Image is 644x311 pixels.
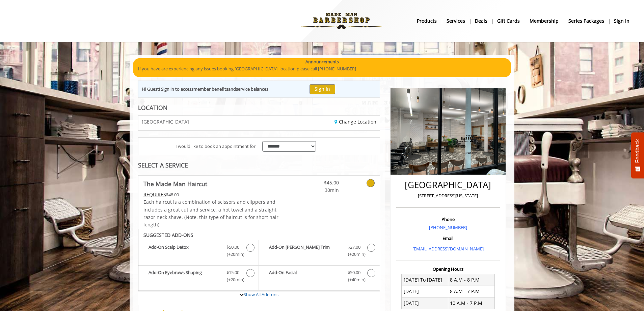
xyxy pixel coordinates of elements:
[530,17,559,25] b: Membership
[564,16,609,26] a: Series packagesSeries packages
[223,251,243,258] span: (+20min )
[348,269,360,276] span: $50.00
[402,274,448,286] td: [DATE] To [DATE]
[138,65,506,72] p: If you have are experiencing any issues booking [GEOGRAPHIC_DATA] location please call [PHONE_NUM...
[143,191,279,198] div: $48.00
[143,232,193,238] b: SUGGESTED ADD-ONS
[142,269,255,285] label: Add-On Eyebrows Shaping
[262,269,376,285] label: Add-On Facial
[631,132,644,178] button: Feedback - Show survey
[269,269,341,283] b: Add-On Facial
[138,162,380,169] div: SELECT A SERVICE
[244,291,278,297] a: Show All Add-ons
[143,199,278,228] span: Each haircut is a combination of scissors and clippers and includes a great cut and service, a ho...
[138,229,380,292] div: The Made Man Haircut Add-onS
[143,179,207,188] b: The Made Man Haircut
[492,16,525,26] a: Gift cardsgift cards
[497,17,520,25] b: gift cards
[149,269,220,283] b: Add-On Eyebrows Shaping
[176,143,256,150] span: I would like to book an appointment for
[344,251,364,258] span: (+20min )
[412,246,484,252] a: [EMAIL_ADDRESS][DOMAIN_NAME]
[142,119,189,124] span: [GEOGRAPHIC_DATA]
[614,17,629,25] b: sign in
[412,16,442,26] a: Productsproducts
[226,269,239,276] span: $15.00
[223,276,243,283] span: (+20min )
[262,244,376,260] label: Add-On Beard Trim
[138,104,167,112] b: LOCATION
[193,86,228,92] b: member benefits
[568,17,604,25] b: Series packages
[417,17,437,25] b: products
[398,180,498,190] h2: [GEOGRAPHIC_DATA]
[429,224,467,230] a: [PHONE_NUMBER]
[448,274,494,286] td: 8 A.M - 8 P.M
[447,17,465,25] b: Services
[299,179,339,186] span: $45.00
[334,118,376,125] a: Change Location
[149,244,220,258] b: Add-On Scalp Detox
[635,139,641,163] span: Feedback
[143,191,166,198] span: This service needs some Advance to be paid before we block your appointment
[448,286,494,297] td: 8 A.M - 7 P.M
[442,16,470,26] a: ServicesServices
[398,217,498,222] h3: Phone
[609,16,634,26] a: sign insign in
[226,244,239,251] span: $50.00
[398,236,498,241] h3: Email
[236,86,268,92] b: service balances
[295,2,388,40] img: Made Man Barbershop logo
[396,267,500,271] h3: Opening Hours
[525,16,564,26] a: MembershipMembership
[299,186,339,194] span: 30min
[402,297,448,309] td: [DATE]
[475,17,487,25] b: Deals
[142,86,268,93] div: Hi Guest! Sign in to access and
[142,244,255,260] label: Add-On Scalp Detox
[305,58,339,65] b: Announcements
[402,286,448,297] td: [DATE]
[344,276,364,283] span: (+40min )
[398,192,498,199] p: [STREET_ADDRESS][US_STATE]
[470,16,492,26] a: DealsDeals
[269,244,341,258] b: Add-On [PERSON_NAME] Trim
[348,244,360,251] span: $27.00
[448,297,494,309] td: 10 A.M - 7 P.M
[310,84,335,94] button: Sign In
